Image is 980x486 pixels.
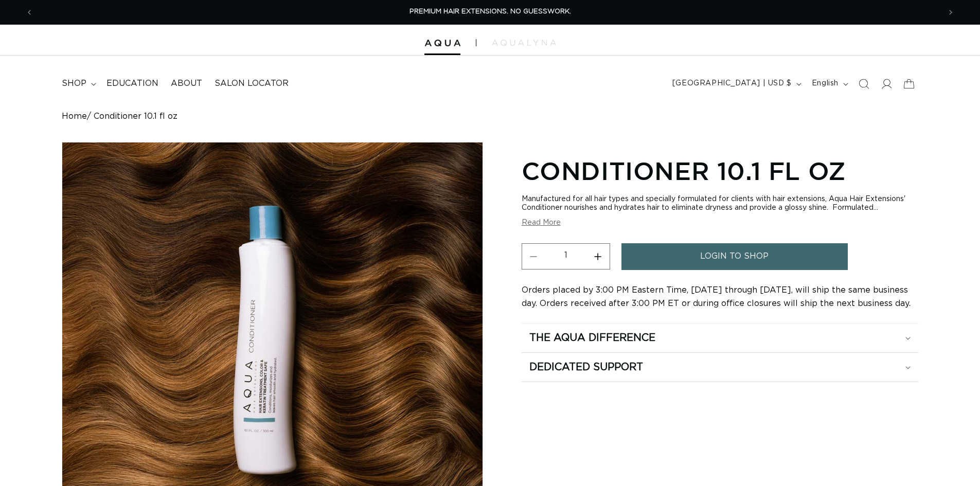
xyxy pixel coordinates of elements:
[522,286,911,308] span: Orders placed by 3:00 PM Eastern Time, [DATE] through [DATE], will ship the same business day. Or...
[666,74,806,94] button: [GEOGRAPHIC_DATA] | USD $
[939,3,962,22] button: Next announcement
[62,112,918,121] nav: breadcrumbs
[208,72,295,95] a: Salon Locator
[522,219,561,227] button: Read More
[522,353,918,382] summary: Dedicated Support
[522,323,918,352] summary: The Aqua Difference
[529,331,655,345] h2: The Aqua Difference
[529,361,643,374] h2: Dedicated Support
[62,78,86,89] span: shop
[18,3,41,22] button: Previous announcement
[522,155,918,187] h1: Conditioner 10.1 fl oz
[700,243,769,269] span: login to shop
[812,78,839,89] span: English
[94,112,177,121] span: Conditioner 10.1 fl oz
[215,78,289,89] span: Salon Locator
[62,112,87,121] a: Home
[522,195,918,212] div: Manufactured for all hair types and specially formulated for clients with hair extensions, Aqua H...
[424,40,460,47] img: Aqua Hair Extensions
[621,243,848,269] a: login to shop
[165,72,208,95] a: About
[852,73,875,95] summary: Search
[409,8,571,15] span: PREMIUM HAIR EXTENSIONS. NO GUESSWORK.
[806,74,852,94] button: English
[56,72,100,95] summary: shop
[672,78,792,89] span: [GEOGRAPHIC_DATA] | USD $
[492,40,556,46] img: aqualyna.com
[100,72,165,95] a: Education
[171,78,202,89] span: About
[106,78,158,89] span: Education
